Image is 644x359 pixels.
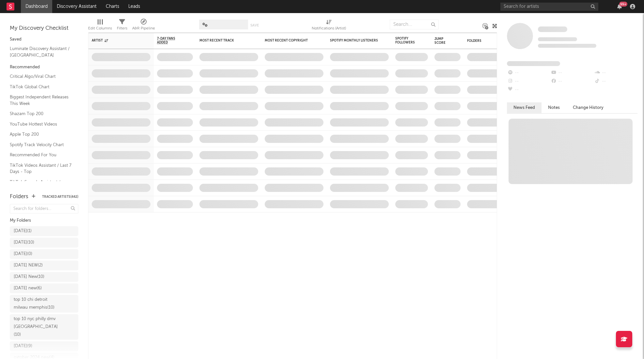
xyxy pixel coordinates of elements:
[10,238,78,248] a: [DATE](10)
[265,39,314,43] div: Most Recent Copyright
[538,37,577,41] span: Tracking Since: [DATE]
[507,69,550,77] div: --
[10,83,72,91] a: TikTok Global Chart
[330,39,379,43] div: Spotify Monthly Listeners
[594,69,637,77] div: --
[14,284,42,292] div: [DATE] new ( 6 )
[10,141,72,148] a: Spotify Track Velocity Chart
[10,272,78,282] a: [DATE] New(10)
[10,121,72,128] a: YouTube Hottest Videos
[507,102,542,113] button: News Feed
[10,283,78,293] a: [DATE] new(6)
[117,25,127,32] div: Filters
[10,94,72,107] a: Biggest Independent Releases This Week
[10,295,78,313] a: top 10 chi detroit milwau memphis(10)
[42,195,78,198] button: Tracked Artists(442)
[434,37,451,45] div: Jump Score
[14,250,32,258] div: [DATE] ( 0 )
[312,25,346,32] div: Notifications (Artist)
[10,261,78,270] a: [DATE] NEW(2)
[10,25,78,32] div: My Discovery Checklist
[10,131,72,138] a: Apple Top 200
[199,39,248,43] div: Most Recent Track
[10,341,78,351] a: [DATE](9)
[312,16,346,35] div: Notifications (Artist)
[10,217,78,225] div: My Folders
[14,342,32,350] div: [DATE] ( 9 )
[507,61,560,66] span: Fans Added by Platform
[14,315,60,339] div: top 10 nyc philly dmv [GEOGRAPHIC_DATA] ( 10 )
[10,73,72,80] a: Critical Algo/Viral Chart
[538,26,567,32] span: Some Artist
[10,45,72,59] a: Luminate Discovery Assistant / [GEOGRAPHIC_DATA]
[594,77,637,86] div: --
[538,44,596,48] span: 0 fans last week
[117,16,127,35] div: Filters
[500,3,598,11] input: Search for artists
[14,262,43,269] div: [DATE] NEW ( 2 )
[507,86,550,94] div: --
[132,16,155,35] div: A&R Pipeline
[10,249,78,259] a: [DATE](0)
[14,296,60,312] div: top 10 chi detroit milwau memphis ( 10 )
[10,110,72,117] a: Shazam Top 200
[14,273,44,281] div: [DATE] New ( 10 )
[10,162,72,175] a: TikTok Videos Assistant / Last 7 Days - Top
[538,26,567,33] a: Some Artist
[10,204,78,214] input: Search for folders...
[566,102,610,113] button: Change History
[507,77,550,86] div: --
[14,227,32,235] div: [DATE] ( 1 )
[550,69,594,77] div: --
[250,24,259,27] button: Save
[542,102,566,113] button: Notes
[10,36,78,43] div: Saved
[157,37,183,44] span: 7-Day Fans Added
[14,239,34,247] div: [DATE] ( 10 )
[550,77,594,86] div: --
[10,63,78,71] div: Recommended
[10,151,72,159] a: Recommended For You
[88,16,112,35] div: Edit Columns
[617,4,622,9] button: 99+
[10,314,78,340] a: top 10 nyc philly dmv [GEOGRAPHIC_DATA](10)
[10,179,72,192] a: TikTok Sounds Assistant / [DATE] Fastest Risers
[10,193,28,201] div: Folders
[390,20,439,29] input: Search...
[467,39,516,43] div: Folders
[395,37,418,44] div: Spotify Followers
[88,25,112,32] div: Edit Columns
[619,2,627,7] div: 99 +
[92,39,141,43] div: Artist
[132,25,155,32] div: A&R Pipeline
[10,226,78,236] a: [DATE](1)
